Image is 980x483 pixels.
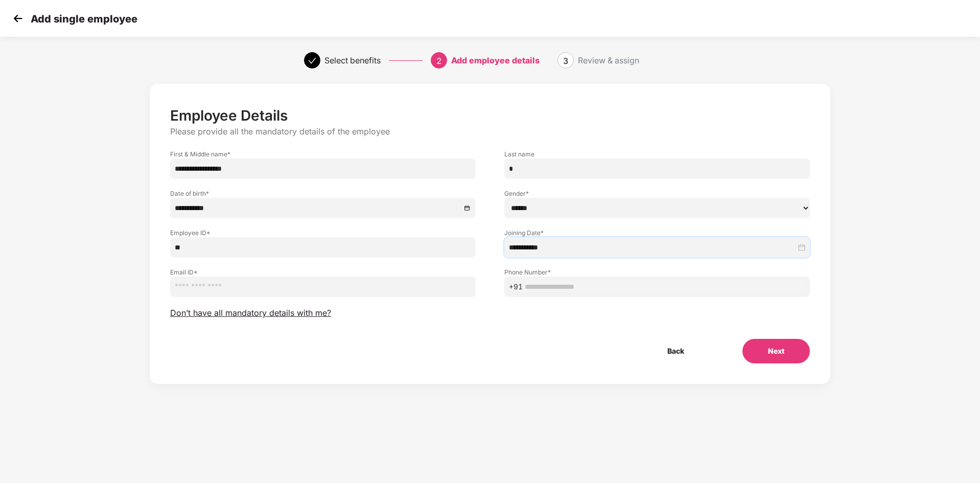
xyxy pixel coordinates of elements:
label: Gender [504,189,810,198]
span: 3 [563,56,568,66]
img: svg+xml;base64,PHN2ZyB4bWxucz0iaHR0cDovL3d3dy53My5vcmcvMjAwMC9zdmciIHdpZHRoPSIzMCIgaGVpZ2h0PSIzMC... [10,11,26,26]
span: +91 [509,281,523,292]
span: check [308,57,316,65]
button: Back [642,339,710,363]
label: First & Middle name [170,150,476,158]
div: Review & assign [578,52,639,68]
button: Next [742,339,810,363]
p: Employee Details [170,107,810,124]
p: Add single employee [31,13,137,25]
div: Add employee details [451,52,540,68]
p: Please provide all the mandatory details of the employee [170,126,810,137]
div: Select benefits [324,52,381,68]
span: Don’t have all mandatory details with me? [170,308,331,318]
label: Email ID [170,268,476,277]
label: Date of birth [170,189,476,198]
label: Last name [504,150,810,158]
span: 2 [436,56,441,66]
label: Employee ID [170,228,476,237]
label: Joining Date [504,228,810,237]
label: Phone Number [504,268,810,277]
